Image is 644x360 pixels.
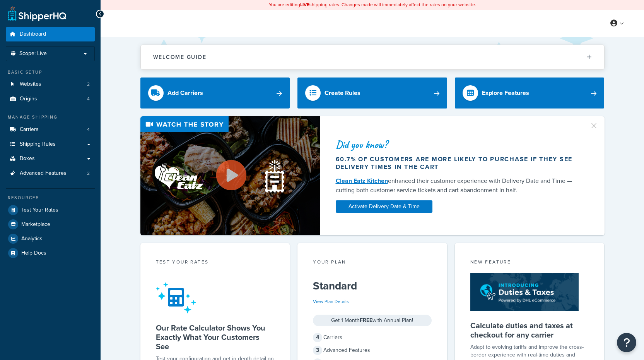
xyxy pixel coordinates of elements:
[6,137,95,152] a: Shipping Rules
[313,258,432,267] div: Your Plan
[6,195,95,201] div: Resources
[6,152,95,166] a: Boxes
[6,92,95,106] li: Origins
[141,45,604,69] button: Welcome Guide
[167,88,203,98] div: Add Carriers
[87,81,90,88] span: 2
[87,126,90,133] span: 4
[6,203,95,217] a: Test Your Rates
[20,81,41,88] span: Websites
[313,346,322,355] span: 3
[6,77,95,91] a: Websites2
[313,332,432,343] div: Carriers
[140,78,290,109] a: Add Carriers
[20,31,46,38] span: Dashboard
[6,114,95,121] div: Manage Shipping
[455,78,605,109] a: Explore Features
[20,141,56,148] span: Shipping Rules
[87,170,90,177] span: 2
[153,54,207,60] h2: Welcome Guide
[6,69,95,76] div: Basic Setup
[313,345,432,356] div: Advanced Features
[21,221,50,228] span: Marketplace
[336,139,580,150] div: Did you know?
[156,258,275,267] div: Test your rates
[470,321,589,339] h5: Calculate duties and taxes at checkout for any carrier
[360,316,372,324] strong: FREE
[19,50,47,57] span: Scope: Live
[470,258,589,267] div: New Feature
[325,88,360,98] div: Create Rules
[313,280,432,292] h5: Standard
[336,155,580,171] div: 60.7% of customers are more likely to purchase if they see delivery times in the cart
[21,207,58,214] span: Test Your Rates
[482,88,529,98] div: Explore Features
[21,236,43,242] span: Analytics
[313,298,349,305] a: View Plan Details
[313,315,432,326] div: Get 1 Month with Annual Plan!
[313,333,322,342] span: 4
[336,176,580,195] div: enhanced their customer experience with Delivery Date and Time — cutting both customer service ti...
[156,323,275,351] h5: Our Rate Calculator Shows You Exactly What Your Customers See
[617,333,636,352] button: Open Resource Center
[297,78,447,109] a: Create Rules
[6,122,95,137] a: Carriers4
[336,176,388,185] a: Clean Eatz Kitchen
[20,170,67,177] span: Advanced Features
[6,166,95,181] a: Advanced Features2
[6,217,95,231] a: Marketplace
[336,200,432,213] a: Activate Delivery Date & Time
[6,77,95,91] li: Websites
[20,155,35,162] span: Boxes
[21,250,46,257] span: Help Docs
[6,27,95,41] a: Dashboard
[140,116,320,235] img: Video thumbnail
[6,166,95,181] li: Advanced Features
[20,126,39,133] span: Carriers
[6,92,95,106] a: Origins4
[20,96,37,102] span: Origins
[87,96,90,102] span: 4
[6,122,95,137] li: Carriers
[6,232,95,246] a: Analytics
[6,246,95,260] a: Help Docs
[300,1,309,8] b: LIVE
